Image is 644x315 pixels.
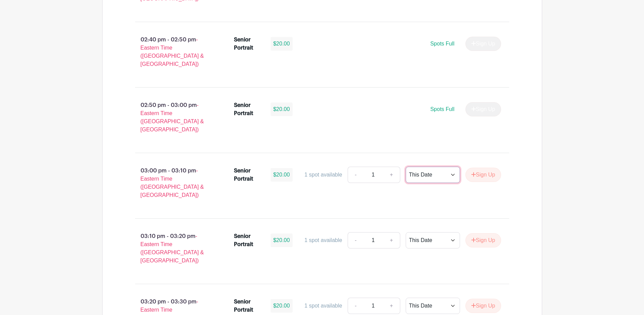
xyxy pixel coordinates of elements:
a: + [383,298,400,314]
div: $20.00 [271,37,293,51]
div: Senior Portrait [234,298,262,314]
p: 03:10 pm - 03:20 pm [124,229,223,267]
div: 1 spot available [305,302,342,310]
a: - [348,167,363,183]
span: - Eastern Time ([GEOGRAPHIC_DATA] & [GEOGRAPHIC_DATA]) [141,233,204,263]
div: Senior Portrait [234,167,262,183]
button: Sign Up [465,233,501,247]
div: Senior Portrait [234,36,262,52]
span: Spots Full [430,106,454,112]
p: 02:40 pm - 02:50 pm [124,33,223,71]
div: $20.00 [271,299,293,313]
div: $20.00 [271,234,293,247]
a: + [383,232,400,248]
button: Sign Up [465,168,501,182]
div: $20.00 [271,168,293,182]
span: Spots Full [430,41,454,47]
p: 03:00 pm - 03:10 pm [124,164,223,202]
div: 1 spot available [305,236,342,244]
div: Senior Portrait [234,232,262,248]
p: 02:50 pm - 03:00 pm [124,98,223,136]
div: $20.00 [271,103,293,116]
a: - [348,298,363,314]
div: 1 spot available [305,171,342,179]
span: - Eastern Time ([GEOGRAPHIC_DATA] & [GEOGRAPHIC_DATA]) [141,168,204,198]
button: Sign Up [465,299,501,313]
span: - Eastern Time ([GEOGRAPHIC_DATA] & [GEOGRAPHIC_DATA]) [141,37,204,67]
div: Senior Portrait [234,101,262,117]
a: - [348,232,363,248]
span: - Eastern Time ([GEOGRAPHIC_DATA] & [GEOGRAPHIC_DATA]) [141,102,204,132]
a: + [383,167,400,183]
